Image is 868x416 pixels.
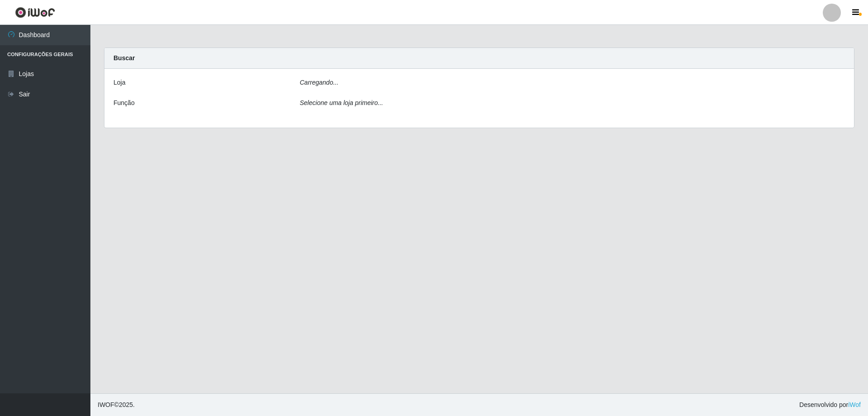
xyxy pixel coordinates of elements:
label: Função [113,98,135,108]
i: Carregando... [300,79,339,86]
strong: Buscar [113,54,135,62]
span: IWOF [98,401,114,408]
i: Selecione uma loja primeiro... [300,99,383,106]
img: CoreUI Logo [15,7,55,18]
span: Desenvolvido por [799,400,861,410]
span: © 2025 . [98,400,135,410]
label: Loja [113,78,125,87]
a: iWof [848,401,861,408]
